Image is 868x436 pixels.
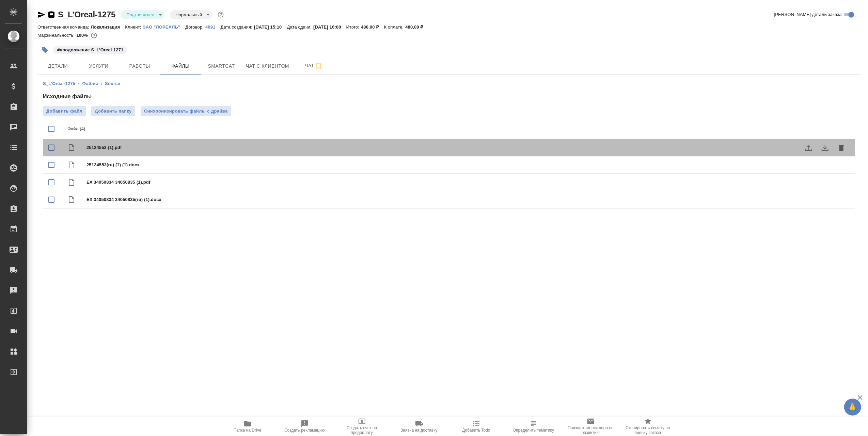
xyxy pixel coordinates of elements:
[170,10,212,19] div: Подтвержден
[221,24,254,30] p: Дата создания:
[47,11,56,19] button: Скопировать ссылку
[313,24,346,30] p: [DATE] 16:00
[405,24,428,30] p: 480,00 ₽
[76,33,90,38] p: 100%
[105,81,120,86] a: Source
[42,62,74,70] span: Детали
[90,31,98,40] button: 0.00 RUB;
[205,24,220,30] a: 4091
[384,24,406,30] p: К оплате:
[43,93,855,101] h4: Исходные файлы
[57,47,123,53] p: #продолжение S_L’Oreal-1271
[833,140,850,156] button: delete
[86,179,850,186] span: EX 34050834 34050835 (1).pdf
[173,12,204,18] button: Нормальный
[246,62,289,70] span: Чат с клиентом
[216,10,225,19] button: Доп статусы указывают на важность/срочность заказа
[78,80,79,87] li: ‹
[164,62,197,70] span: Файлы
[346,24,361,30] p: Итого:
[86,144,839,151] span: 25124553 (1).pdf
[254,24,287,30] p: [DATE] 15:10
[844,399,861,416] button: 🙏
[86,196,850,203] span: EX 34050834 34050835(ru) (1).docx
[95,108,131,115] span: Добавить папку
[101,80,102,87] li: ‹
[43,106,86,116] label: Добавить файл
[37,11,46,19] button: Скопировать ссылку для ЯМессенджера
[143,24,186,30] a: ЗАО "ЛОРЕАЛЬ"
[847,400,858,414] span: 🙏
[43,80,855,87] nav: breadcrumb
[37,33,76,38] p: Маржинальность:
[82,62,115,70] span: Услуги
[46,108,82,115] span: Добавить файл
[91,106,135,116] button: Добавить папку
[185,24,205,30] p: Договор:
[52,47,128,52] span: продолжение S_L’Oreal-1271
[37,24,91,30] p: Ответственная команда:
[67,125,850,132] p: Файл (4)
[37,43,52,57] button: Добавить тэг
[144,108,228,115] span: Синхронизировать файлы с драйва
[43,81,75,86] a: S_L’Oreal-1275
[121,10,164,19] div: Подтвержден
[82,81,98,86] a: Файлы
[141,106,231,116] button: Синхронизировать файлы с драйва
[123,62,156,70] span: Работы
[801,140,817,156] label: uploadFile
[143,24,186,30] p: ЗАО "ЛОРЕАЛЬ"
[205,24,220,30] p: 4091
[314,62,322,70] svg: Подписаться
[361,24,384,30] p: 480,00 ₽
[124,12,156,18] button: Подтвержден
[287,24,313,30] p: Дата сдачи:
[91,24,125,30] p: Локализация
[817,140,833,156] button: download
[774,11,842,18] span: [PERSON_NAME] детали заказа
[205,62,238,70] span: Smartcat
[297,62,330,70] span: Чат
[86,162,850,168] span: 25124553(ru) (1) (1).docx
[58,10,115,19] a: S_L’Oreal-1275
[125,24,143,30] p: Клиент:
